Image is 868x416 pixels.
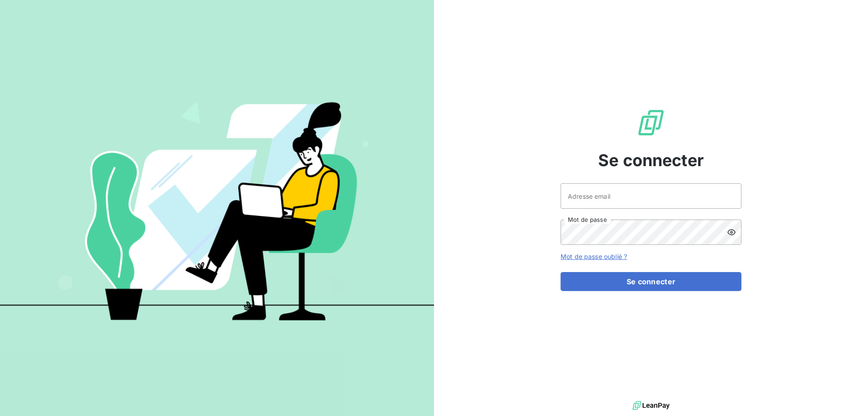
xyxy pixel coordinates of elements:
[632,399,670,412] img: logo
[561,253,627,260] a: Mot de passe oublié ?
[561,272,741,291] button: Se connecter
[598,148,704,172] span: Se connecter
[637,108,665,137] img: Logo LeanPay
[561,183,741,209] input: placeholder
